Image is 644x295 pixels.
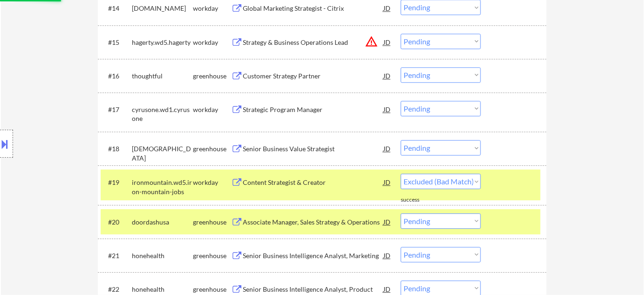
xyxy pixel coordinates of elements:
div: Strategy & Business Operations Lead [243,38,384,47]
div: Global Marketing Strategist - Citrix [243,4,384,13]
div: workday [193,38,231,47]
div: [DOMAIN_NAME] [132,4,193,13]
div: greenhouse [193,251,231,260]
div: JD [383,174,392,190]
div: honehealth [132,285,193,294]
div: Associate Manager, Sales Strategy & Operations [243,218,384,227]
div: Senior Business Value Strategist [243,144,384,154]
div: greenhouse [193,218,231,227]
div: JD [383,34,392,50]
div: JD [383,247,392,264]
div: greenhouse [193,144,231,154]
div: honehealth [132,251,193,260]
div: hagerty.wd5.hagerty [132,38,193,47]
div: Customer Strategy Partner [243,71,384,81]
div: JD [383,140,392,157]
div: workday [193,105,231,114]
div: #14 [108,4,124,13]
div: success [401,196,438,204]
div: workday [193,178,231,187]
div: greenhouse [193,71,231,81]
div: Content Strategist & Creator [243,178,384,187]
div: #15 [108,38,124,47]
div: JD [383,101,392,118]
div: #22 [108,285,124,294]
div: Strategic Program Manager [243,105,384,114]
div: JD [383,67,392,84]
div: Senior Business Intelligence Analyst, Product [243,285,384,294]
button: warning_amber [365,35,378,48]
div: greenhouse [193,285,231,294]
div: #21 [108,251,124,260]
div: workday [193,4,231,13]
div: JD [383,213,392,230]
div: Senior Business Intelligence Analyst, Marketing [243,251,384,260]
